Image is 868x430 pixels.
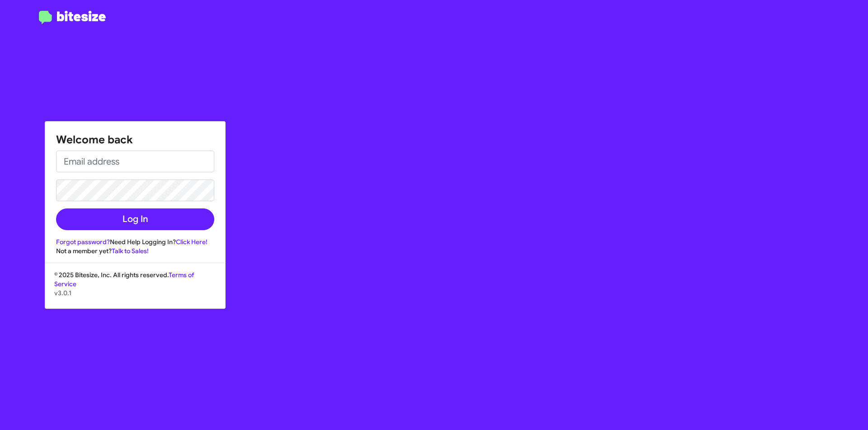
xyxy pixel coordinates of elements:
a: Click Here! [176,238,208,246]
div: Need Help Logging In? [56,237,214,246]
a: Talk to Sales! [112,247,149,255]
div: © 2025 Bitesize, Inc. All rights reserved. [45,270,225,308]
h1: Welcome back [56,132,214,147]
p: v3.0.1 [54,288,216,298]
button: Log In [56,208,214,230]
input: Email address [56,151,214,172]
div: Not a member yet? [56,246,214,255]
a: Forgot password? [56,238,110,246]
